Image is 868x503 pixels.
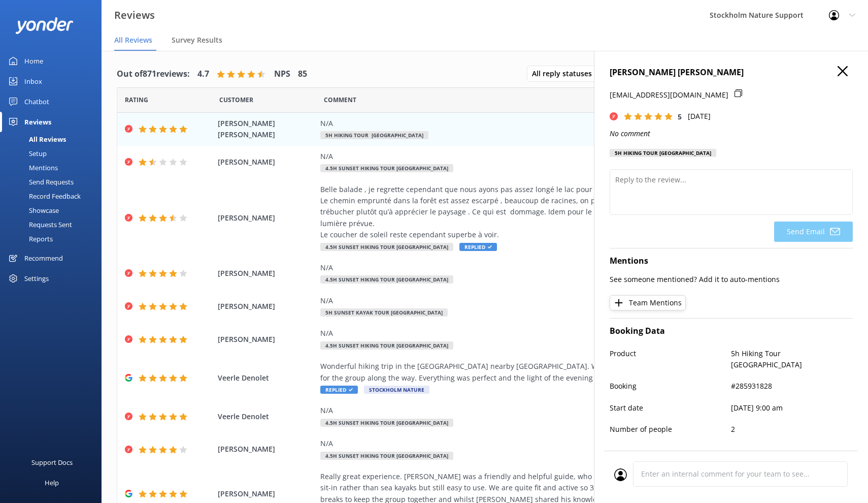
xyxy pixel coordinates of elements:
[45,473,59,493] div: Help
[24,248,63,268] div: Recommend
[15,17,74,34] img: yonder-white-logo.png
[320,452,453,460] span: 4.5h Sunset Hiking Tour [GEOGRAPHIC_DATA]
[114,7,155,23] h3: Reviews
[610,381,731,392] p: Booking
[320,275,453,284] span: 4.5h Sunset Hiking Tour [GEOGRAPHIC_DATA]
[320,164,453,172] span: 4.5h Sunset Hiking Tour [GEOGRAPHIC_DATA]
[364,386,429,394] span: Stockholm Nature
[197,68,209,81] h4: 4.7
[688,111,711,122] p: [DATE]
[6,132,102,146] a: All Reviews
[731,381,853,392] p: #285931828
[320,308,448,317] span: 5h Sunset Kayak Tour [GEOGRAPHIC_DATA]
[6,189,81,203] div: Record Feedback
[219,95,253,105] span: Date
[6,146,47,161] div: Setup
[320,361,782,384] div: Wonderful hiking trip in the [GEOGRAPHIC_DATA] nearby [GEOGRAPHIC_DATA]. Well organised and frien...
[114,35,152,45] span: All Reviews
[610,129,650,138] i: No comment
[274,68,290,81] h4: NPS
[298,68,307,81] h4: 85
[320,328,782,339] div: N/A
[24,112,51,132] div: Reviews
[614,468,627,481] img: user_profile.svg
[218,411,316,422] span: Veerle Denolet
[6,217,102,232] a: Requests Sent
[320,151,782,162] div: N/A
[532,68,598,79] span: All reply statuses
[218,444,316,455] span: [PERSON_NAME]
[6,203,59,217] div: Showcase
[324,95,356,105] span: Question
[6,232,53,246] div: Reports
[610,348,731,371] p: Product
[218,301,316,312] span: [PERSON_NAME]
[6,203,102,217] a: Showcase
[678,112,682,121] span: 5
[6,232,102,246] a: Reports
[320,243,453,251] span: 4.5h Sunset Hiking Tour [GEOGRAPHIC_DATA]
[218,268,316,279] span: [PERSON_NAME]
[218,118,316,141] span: [PERSON_NAME] [PERSON_NAME]
[320,184,782,241] div: Belle balade , je regrette cependant que nous ayons pas assez longé le lac pour profiter de la vu...
[6,161,102,175] a: Mentions
[6,175,102,189] a: Send Requests
[320,262,782,273] div: N/A
[459,243,497,251] span: Replied
[610,402,731,414] p: Start date
[125,95,148,105] span: Date
[117,68,190,81] h4: Out of 871 reviews:
[24,71,42,91] div: Inbox
[6,146,102,161] a: Setup
[320,405,782,416] div: N/A
[731,348,853,371] p: 5h Hiking Tour [GEOGRAPHIC_DATA]
[6,217,72,232] div: Requests Sent
[610,325,853,338] h4: Booking Data
[31,452,73,473] div: Support Docs
[24,51,43,71] div: Home
[218,372,316,384] span: Veerle Denolet
[838,66,848,77] button: Close
[610,66,853,79] h4: [PERSON_NAME] [PERSON_NAME]
[6,161,58,175] div: Mentions
[320,386,358,394] span: Replied
[610,255,853,268] h4: Mentions
[610,149,716,157] div: 5h Hiking Tour [GEOGRAPHIC_DATA]
[320,341,453,350] span: 4.5h Sunset Hiking Tour [GEOGRAPHIC_DATA]
[320,295,782,306] div: N/A
[320,118,782,129] div: N/A
[320,438,782,449] div: N/A
[24,268,49,289] div: Settings
[610,295,686,310] button: Team Mentions
[610,424,731,435] p: Number of people
[218,156,316,168] span: [PERSON_NAME]
[172,35,222,45] span: Survey Results
[218,488,316,499] span: [PERSON_NAME]
[320,131,428,139] span: 5h Hiking Tour [GEOGRAPHIC_DATA]
[218,212,316,224] span: [PERSON_NAME]
[610,274,853,285] p: See someone mentioned? Add it to auto-mentions
[6,175,74,189] div: Send Requests
[731,424,853,435] p: 2
[6,189,102,203] a: Record Feedback
[610,89,728,101] p: [EMAIL_ADDRESS][DOMAIN_NAME]
[320,419,453,427] span: 4.5h Sunset Hiking Tour [GEOGRAPHIC_DATA]
[6,132,66,146] div: All Reviews
[731,402,853,414] p: [DATE] 9:00 am
[24,91,49,112] div: Chatbot
[218,334,316,345] span: [PERSON_NAME]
